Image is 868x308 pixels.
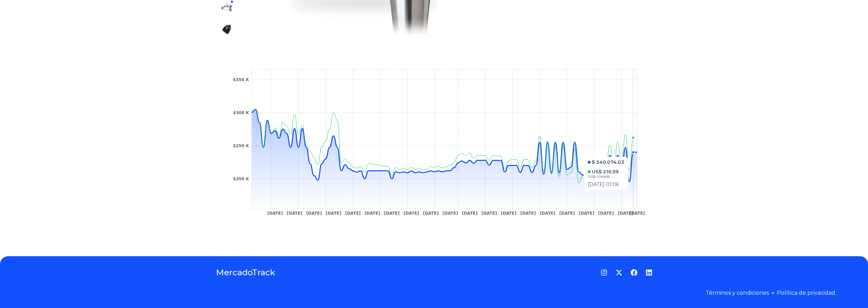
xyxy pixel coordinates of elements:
[345,211,361,216] tspan: [DATE]
[629,211,645,216] tspan: [DATE]
[598,211,614,216] tspan: [DATE]
[601,269,607,276] a: Instagram
[233,176,249,181] tspan: $200 K
[617,211,633,216] tspan: [DATE]
[286,211,302,216] tspan: [DATE]
[442,211,458,216] tspan: [DATE]
[267,211,283,216] tspan: [DATE]
[559,211,575,216] tspan: [DATE]
[578,211,594,216] tspan: [DATE]
[777,290,835,296] a: Política de privacidad
[706,290,769,296] a: Términos y condiciones
[221,2,232,13] img: Aspiradora Samsung Sin Bolsa 2000 W Negra Vc20ccnmaeb Color Negro
[384,211,400,216] tspan: [DATE]
[403,211,419,216] tspan: [DATE]
[216,267,275,278] a: MercadoTrack
[306,211,322,216] tspan: [DATE]
[616,269,622,276] a: Twitter
[540,211,555,216] tspan: [DATE]
[631,269,637,276] a: Facebook
[520,211,536,216] tspan: [DATE]
[501,211,516,216] tspan: [DATE]
[481,211,497,216] tspan: [DATE]
[233,110,249,115] tspan: $300 K
[221,24,232,35] img: Aspiradora Samsung Sin Bolsa 2000 W Negra Vc20ccnmaeb Color Negro
[365,211,380,216] tspan: [DATE]
[646,269,652,276] a: LinkedIn
[462,211,477,216] tspan: [DATE]
[233,143,249,148] tspan: $250 K
[423,211,439,216] tspan: [DATE]
[325,211,341,216] tspan: [DATE]
[233,77,249,82] tspan: $350 K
